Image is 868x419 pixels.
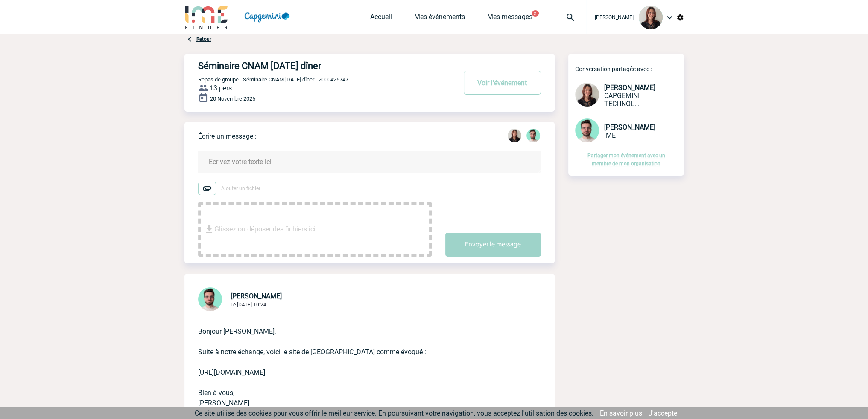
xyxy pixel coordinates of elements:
h4: Séminaire CNAM [DATE] dîner [198,61,431,71]
a: Accueil [370,13,392,25]
a: Partager mon événement avec un membre de mon organisation [587,153,665,167]
span: Glissez ou déposer des fichiers ici [214,208,316,251]
span: [PERSON_NAME] [231,292,282,300]
span: Repas de groupe - Séminaire CNAM [DATE] dîner - 2000425747 [198,76,348,83]
span: Le [DATE] 10:24 [231,302,266,308]
a: En savoir plus [600,409,642,417]
a: Mes messages [487,13,532,25]
img: 121547-2.png [198,287,222,311]
p: Bonjour [PERSON_NAME], Suite à notre échange, voici le site de [GEOGRAPHIC_DATA] comme évoqué : [... [198,313,517,408]
span: 13 pers. [210,84,234,92]
button: Envoyer le message [445,233,541,257]
img: IME-Finder [184,5,229,29]
a: Mes événements [414,13,465,25]
span: [PERSON_NAME] [604,123,655,131]
div: Benjamin ROLAND [526,129,540,144]
span: [PERSON_NAME] [604,84,655,92]
p: Conversation partagée avec : [575,66,684,72]
button: Voir l'événement [464,71,541,95]
span: IME [604,131,616,139]
span: 20 Novembre 2025 [210,95,255,102]
div: Roxane MAZET [508,129,521,144]
img: 102169-1.jpg [575,83,599,107]
span: [PERSON_NAME] [595,14,634,20]
a: J'accepte [649,409,677,417]
p: Écrire un message : [198,132,257,140]
img: 102169-1.jpg [639,6,663,29]
img: 121547-2.png [575,118,599,142]
a: Retour [196,36,211,42]
button: 3 [532,10,539,17]
span: Ajouter un fichier [221,185,260,191]
span: Ce site utilise des cookies pour vous offrir le meilleur service. En poursuivant votre navigation... [195,409,593,417]
img: 102169-1.jpg [508,129,521,142]
img: file_download.svg [204,224,214,234]
span: CAPGEMINI TECHNOLOGY SERVICES [604,92,640,108]
img: 121547-2.png [526,129,540,142]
